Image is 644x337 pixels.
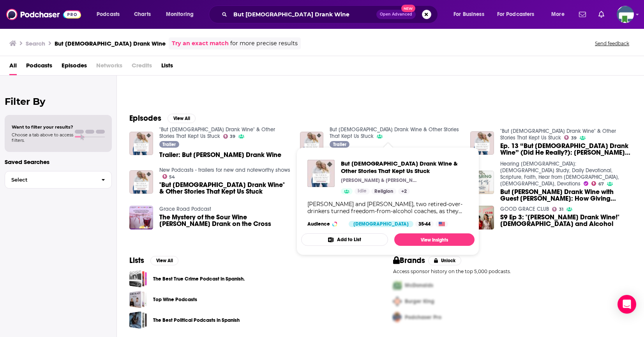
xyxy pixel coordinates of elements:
[492,8,546,21] button: open menu
[55,40,166,47] h3: But [DEMOGRAPHIC_DATA] Drank Wine
[132,59,152,75] span: Credits
[162,142,176,147] span: Trailer
[6,7,81,22] img: Podchaser - Follow, Share and Rate Podcasts
[129,256,178,265] a: ListsView All
[9,59,17,75] span: All
[500,128,616,141] a: "But Jesus Drank Wine" & Other Stories That Kept Us Stuck
[129,291,147,308] a: Top Wine Podcasts
[551,9,565,20] span: More
[576,8,589,21] a: Show notifications dropdown
[371,188,396,194] a: Religion
[398,188,410,194] a: +2
[617,6,634,23] img: User Profile
[307,201,468,215] div: [PERSON_NAME] and [PERSON_NAME], two retired-over-drinkers turned freedom-from-alcohol coaches, a...
[153,295,197,304] a: Top Wine Podcasts
[546,8,574,21] button: open menu
[333,142,346,147] span: Trailer
[91,8,130,21] button: open menu
[12,132,73,143] span: Choose a tab above to access filters.
[161,59,173,75] span: Lists
[341,160,468,175] a: But Jesus Drank Wine & Other Stories That Kept Us Stuck
[216,5,445,23] div: Search podcasts, credits, & more...
[307,160,335,187] img: But Jesus Drank Wine & Other Stories That Kept Us Stuck
[617,6,634,23] span: Logged in as KCMedia
[159,214,291,227] span: The Mystery of the Sour Wine [PERSON_NAME] Drank on the Cross
[169,175,175,179] span: 54
[96,59,122,75] span: Networks
[500,143,632,156] a: Ep. 13 “But Jesus Drank Wine” (Did He Really?): Pastor David (Re-Release)
[401,5,415,12] span: New
[159,182,291,195] a: "But Jesus Drank Wine" & Other Stories That Kept Us Stuck
[26,59,52,75] a: Podcasts
[591,181,604,186] a: 67
[159,152,281,158] a: Trailer: But Jesus Drank Wine
[129,206,153,229] a: The Mystery of the Sour Wine Jesus Drank on the Cross
[129,8,155,21] a: Charts
[593,40,632,47] button: Send feedback
[5,96,112,107] h2: Filter By
[390,309,405,325] img: Third Pro Logo
[62,59,87,75] a: Episodes
[358,187,367,195] span: Idle
[394,233,475,246] a: View Insights
[129,170,153,194] img: "But Jesus Drank Wine" & Other Stories That Kept Us Stuck
[159,126,275,139] a: "But Jesus Drank Wine" & Other Stories That Kept Us Stuck
[223,134,236,139] a: 39
[129,270,147,288] span: The Best True Crime Podcast in Spanish.
[470,206,494,229] img: S9 Ep 3: "Jesus Drank Wine!" Christians and Alcohol
[470,131,494,155] a: Ep. 13 “But Jesus Drank Wine” (Did He Really?): Pastor David (Re-Release)
[500,189,632,202] a: But Jesus Drank Wine with Guest Christy Osborne: How Giving Alcohol Too Much Mental Real Estate C...
[172,39,229,48] a: Try an exact match
[595,8,607,21] a: Show notifications dropdown
[153,316,240,325] a: The Best Political Podcasts in Spanish
[453,9,484,20] span: For Business
[129,132,153,155] img: Trailer: But Jesus Drank Wine
[168,114,196,123] button: View All
[300,132,324,155] img: Trailer: But Jesus Drank Wine
[5,177,95,182] span: Select
[159,182,291,195] span: "But [DEMOGRAPHIC_DATA] Drank Wine" & Other Stories That Kept Us Stuck
[150,256,178,265] button: View All
[415,221,434,227] div: 35-44
[5,158,112,166] p: Saved Searches
[134,9,151,20] span: Charts
[230,135,235,138] span: 39
[161,8,204,21] button: open menu
[376,10,416,19] button: Open AdvancedNew
[390,277,405,293] img: First Pro Logo
[393,268,632,274] p: Access sponsor history on the top 5,000 podcasts.
[428,256,461,265] button: Unlock
[159,167,290,173] a: New Podcasts - trailers for new and noteworthy shows
[405,314,441,321] span: Podchaser Pro
[500,206,549,212] a: GOOD GRACE CLUB
[301,233,388,246] button: Add to List
[166,9,194,20] span: Monitoring
[393,256,425,265] h2: Brands
[307,221,342,227] h3: Audience
[349,221,413,227] div: [DEMOGRAPHIC_DATA]
[159,214,291,227] a: The Mystery of the Sour Wine Jesus Drank on the Cross
[500,161,619,187] a: Hearing Jesus: Bible Study, Daily Devotional, Scripture, Faith, Hear from God, Bible, Devotions
[470,171,494,194] img: But Jesus Drank Wine with Guest Christy Osborne: How Giving Alcohol Too Much Mental Real Estate C...
[448,8,494,21] button: open menu
[497,9,535,20] span: For Podcasters
[618,295,636,314] div: Open Intercom Messenger
[129,311,147,329] a: The Best Political Podcasts in Spanish
[162,174,175,179] a: 54
[500,214,632,227] span: S9 Ep 3: "[PERSON_NAME] Drank Wine!" [DEMOGRAPHIC_DATA] and Alcohol
[129,256,144,265] h2: Lists
[129,113,196,123] a: EpisodesView All
[390,293,405,309] img: Second Pro Logo
[355,188,370,194] a: Idle
[500,214,632,227] a: S9 Ep 3: "Jesus Drank Wine!" Christians and Alcohol
[405,282,433,289] span: McDonalds
[500,143,632,156] span: Ep. 13 “But [DEMOGRAPHIC_DATA] Drank Wine” (Did He Really?): [PERSON_NAME] (Re-Release)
